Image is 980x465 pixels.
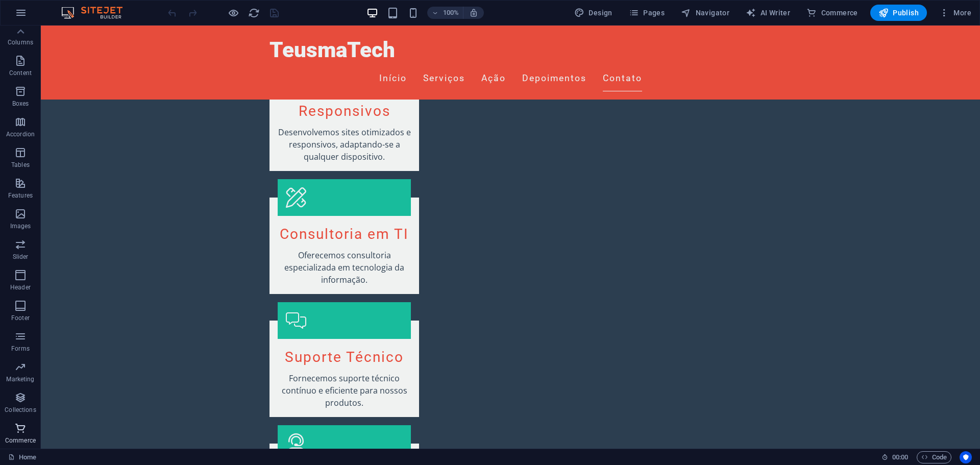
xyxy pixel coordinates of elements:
[6,375,34,383] p: Marketing
[870,5,927,21] button: Publish
[629,8,665,18] span: Pages
[746,8,790,18] span: AI Writer
[11,161,30,169] p: Tables
[899,453,901,461] span: :
[939,8,971,18] span: More
[878,8,919,18] span: Publish
[12,100,29,108] p: Boxes
[681,8,729,18] span: Navigator
[59,7,135,19] img: Editor Logo
[917,451,951,463] button: Code
[6,130,35,138] p: Accordion
[11,314,30,322] p: Footer
[802,5,862,21] button: Commerce
[677,5,733,21] button: Navigator
[960,451,972,463] button: Usercentrics
[10,222,31,230] p: Images
[935,5,975,21] button: More
[443,7,459,19] h6: 100%
[881,451,909,463] h6: Session time
[248,7,260,19] i: Reload page
[248,7,260,19] button: reload
[5,406,36,414] p: Collections
[5,436,36,445] p: Commerce
[8,38,33,46] p: Columns
[8,451,36,463] a: Click to cancel selection. Double-click to open Pages
[11,345,30,353] p: Forms
[9,69,32,77] p: Content
[8,191,33,200] p: Features
[892,451,908,463] span: 00 00
[427,7,463,19] button: 100%
[625,5,669,21] button: Pages
[227,7,239,19] button: Click here to leave preview mode and continue editing
[806,8,858,18] span: Commerce
[742,5,794,21] button: AI Writer
[570,5,617,21] button: Design
[10,283,31,291] p: Header
[570,5,617,21] div: Design (Ctrl+Alt+Y)
[469,8,478,17] i: On resize automatically adjust zoom level to fit chosen device.
[13,253,29,261] p: Slider
[921,451,947,463] span: Code
[574,8,612,18] span: Design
